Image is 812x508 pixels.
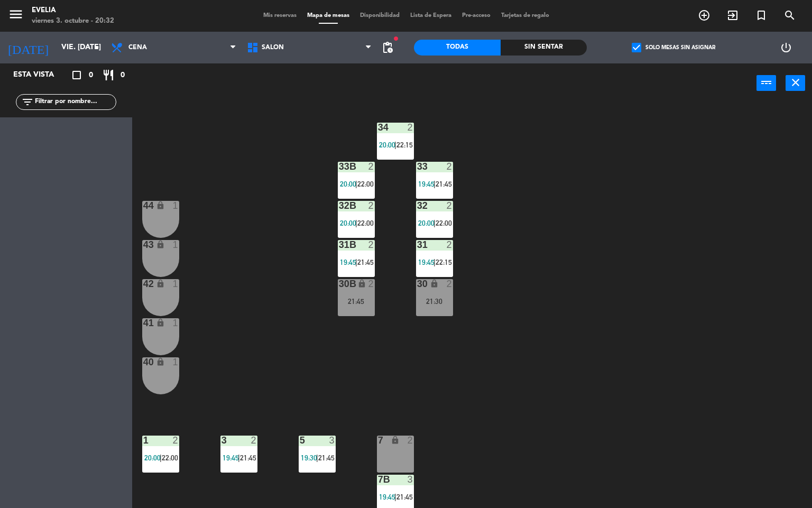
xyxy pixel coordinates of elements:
[301,454,317,462] span: 19:30
[436,219,452,227] span: 22:00
[418,180,435,188] span: 19:45
[156,357,165,366] i: lock
[128,44,147,51] span: Cena
[222,436,222,445] div: 3
[447,162,453,171] div: 2
[339,162,339,171] div: 33B
[160,454,162,462] span: |
[378,475,379,484] div: 7B
[357,279,366,288] i: lock
[143,318,144,328] div: 41
[143,201,144,210] div: 44
[32,5,114,16] div: Evelia
[329,436,336,445] div: 3
[436,258,452,266] span: 22:15
[368,201,375,210] div: 2
[726,9,739,22] i: exit_to_app
[408,475,414,484] div: 3
[318,454,335,462] span: 21:45
[760,76,773,89] i: power_input
[501,40,587,56] div: Sin sentar
[368,162,375,171] div: 2
[316,454,318,462] span: |
[173,240,179,250] div: 1
[173,318,179,328] div: 1
[355,219,357,227] span: |
[143,240,144,250] div: 43
[417,240,418,250] div: 31
[262,44,284,51] span: SALON
[417,279,418,289] div: 30
[340,180,356,188] span: 20:00
[457,13,496,19] span: Pre-acceso
[357,180,374,188] span: 22:00
[156,240,165,249] i: lock
[121,69,125,81] span: 0
[223,454,239,462] span: 19:45
[416,298,453,305] div: 21:30
[173,357,179,367] div: 1
[405,13,457,19] span: Lista de Espera
[357,258,374,266] span: 21:45
[379,141,395,149] span: 20:00
[632,43,715,52] label: Solo mesas sin asignar
[447,201,453,210] div: 2
[368,279,375,289] div: 2
[8,6,24,22] i: menu
[396,141,413,149] span: 22:15
[755,9,768,22] i: turned_in_not
[632,43,641,52] span: check_box
[394,493,396,501] span: |
[339,279,339,289] div: 30B
[447,279,453,289] div: 2
[379,493,395,501] span: 19:45
[408,436,414,445] div: 2
[756,75,776,91] button: power_input
[340,258,356,266] span: 19:45
[698,9,710,22] i: add_circle_outline
[240,454,256,462] span: 21:45
[418,258,435,266] span: 19:45
[417,162,418,171] div: 33
[433,180,436,188] span: |
[143,357,144,367] div: 40
[436,180,452,188] span: 21:45
[156,318,165,327] i: lock
[391,436,400,445] i: lock
[355,13,405,19] span: Disponibilidad
[447,240,453,250] div: 2
[21,96,34,108] i: filter_list
[381,41,394,54] span: pending_actions
[433,219,436,227] span: |
[162,454,178,462] span: 22:00
[156,279,165,288] i: lock
[433,258,436,266] span: |
[417,201,418,210] div: 32
[173,436,179,445] div: 2
[156,201,165,210] i: lock
[786,75,805,91] button: close
[368,240,375,250] div: 2
[496,13,555,19] span: Tarjetas de regalo
[355,180,357,188] span: |
[144,454,161,462] span: 20:00
[32,16,114,26] div: viernes 3. octubre - 20:32
[173,279,179,289] div: 1
[393,35,399,42] span: fiber_manual_record
[143,279,144,289] div: 42
[70,69,83,81] i: crop_square
[408,123,414,132] div: 2
[378,123,379,132] div: 34
[418,219,435,227] span: 20:00
[340,219,356,227] span: 20:00
[355,258,357,266] span: |
[394,141,396,149] span: |
[173,201,179,210] div: 1
[89,69,93,81] span: 0
[357,219,374,227] span: 22:00
[430,279,439,288] i: lock
[789,76,802,89] i: close
[258,13,302,19] span: Mis reservas
[251,436,257,445] div: 2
